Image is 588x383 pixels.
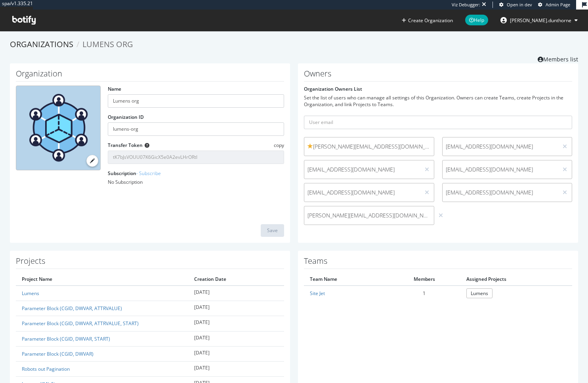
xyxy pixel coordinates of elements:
span: [EMAIL_ADDRESS][DOMAIN_NAME] [446,143,555,151]
td: 1 [388,286,460,301]
span: [EMAIL_ADDRESS][DOMAIN_NAME] [446,189,555,196]
td: [DATE] [188,301,284,316]
a: Members list [538,53,578,63]
a: Parameter Block (CGID, DWVAR, ATTRVALUE) [22,305,122,312]
div: Save [267,227,278,234]
div: Viz Debugger: [452,2,480,8]
span: [EMAIL_ADDRESS][DOMAIN_NAME] [446,166,555,173]
h1: Owners [304,69,572,82]
a: Parameter Block (CGID, DWVAR, START) [22,335,110,342]
label: Transfer Token [108,142,143,149]
td: [DATE] [188,331,284,346]
input: User email [304,116,572,129]
span: [EMAIL_ADDRESS][DOMAIN_NAME] [307,189,417,196]
button: Save [261,224,284,237]
span: stan.dunthorne [510,17,571,24]
a: Site Jet [310,290,325,297]
span: [EMAIL_ADDRESS][DOMAIN_NAME] [307,166,417,173]
span: Admin Page [546,2,570,8]
input: name [108,94,284,108]
span: Help [465,15,488,25]
label: Subscription [108,170,161,177]
h1: Teams [304,257,572,269]
a: Organizations [10,39,73,50]
label: Organization ID [108,114,144,120]
th: Team Name [304,273,388,286]
td: [DATE] [188,286,284,301]
a: Admin Page [538,2,570,8]
th: Project Name [16,273,188,286]
th: Members [388,273,460,286]
input: Organization ID [108,122,284,136]
td: [DATE] [188,316,284,331]
div: No Subscription [108,179,284,185]
ol: breadcrumbs [10,39,578,50]
a: Open in dev [499,2,532,8]
td: [DATE] [188,346,284,361]
a: Lumens [22,290,39,297]
span: Open in dev [507,2,532,8]
label: Name [108,86,121,92]
h1: Projects [16,257,284,269]
a: Parameter Block (CGID, DWVAR, ATTRVALUE, START) [22,320,139,327]
div: Set the list of users who can manage all settings of this Organization. Owners can create Teams, ... [304,94,572,108]
button: [PERSON_NAME].dunthorne [494,14,584,27]
td: [DATE] [188,361,284,376]
a: Parameter Block (CGID, DWVAR) [22,351,94,357]
a: Lumens [466,288,493,298]
a: - Subscribe [136,170,161,177]
a: Robots out Pagination [22,366,70,372]
button: Create Organization [401,17,453,24]
span: copy [274,142,284,149]
span: [PERSON_NAME][EMAIL_ADDRESS][DOMAIN_NAME] [307,212,431,219]
label: Organization Owners List [304,86,362,92]
h1: Organization [16,69,284,82]
th: Assigned Projects [460,273,572,286]
span: [PERSON_NAME][EMAIL_ADDRESS][DOMAIN_NAME] [307,143,431,151]
th: Creation Date [188,273,284,286]
span: Lumens org [82,39,133,50]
